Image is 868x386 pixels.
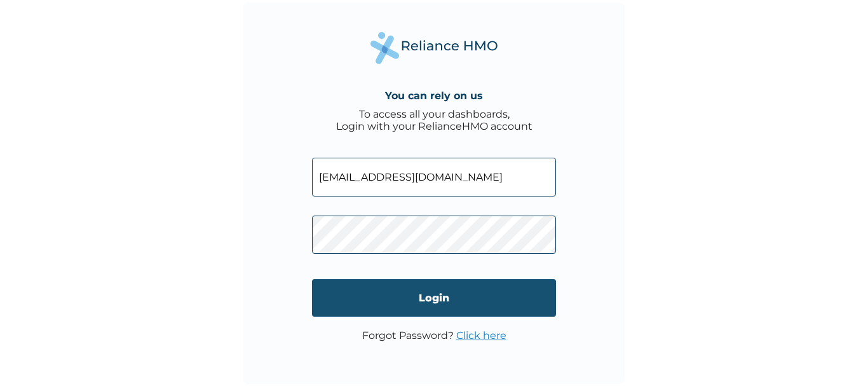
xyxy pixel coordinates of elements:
a: Click here [456,329,506,341]
input: Email address or HMO ID [312,158,556,196]
div: To access all your dashboards, Login with your RelianceHMO account [336,108,532,132]
input: Login [312,279,556,317]
p: Forgot Password? [362,329,506,341]
img: Reliance Health's Logo [370,32,498,64]
h4: You can rely on us [385,90,483,102]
